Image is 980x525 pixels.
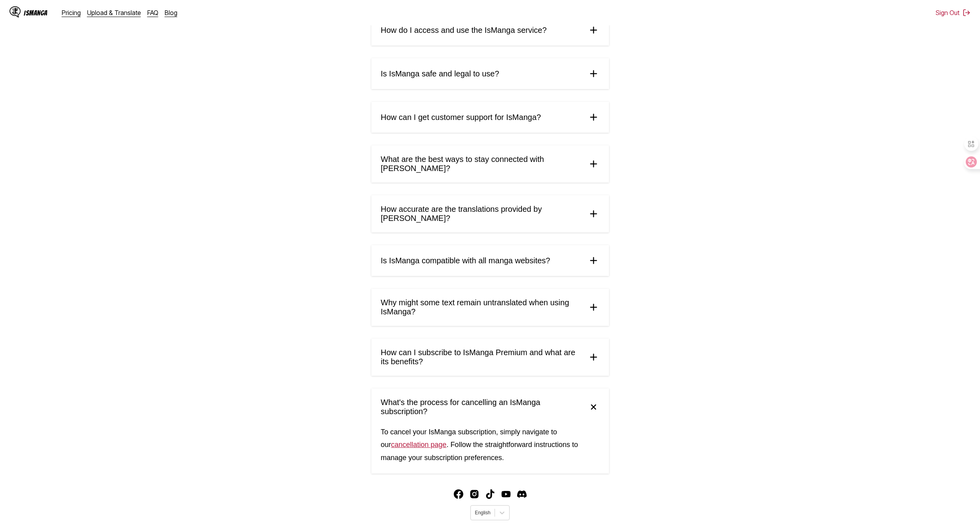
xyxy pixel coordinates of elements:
[588,24,599,36] img: plus
[371,245,609,276] summary: Is IsManga compatible with all manga websites?
[588,111,599,123] img: plus
[588,255,599,266] img: plus
[10,6,62,19] a: IsManga LogoIsManga
[475,510,476,515] input: Select language
[24,9,48,17] div: IsManga
[371,58,609,89] summary: Is IsManga safe and legal to use?
[381,256,550,265] span: Is IsManga compatible with all manga websites?
[381,113,541,122] span: How can I get customer support for IsManga?
[501,489,511,499] a: Youtube
[87,9,141,17] a: Upload & Translate
[371,102,609,133] summary: How can I get customer support for IsManga?
[381,69,499,78] span: Is IsManga safe and legal to use?
[371,145,609,183] summary: What are the best ways to stay connected with [PERSON_NAME]?
[371,339,609,376] summary: How can I subscribe to IsManga Premium and what are its benefits?
[147,9,158,17] a: FAQ
[381,205,581,223] span: How accurate are the translations provided by [PERSON_NAME]?
[588,208,599,220] img: plus
[381,155,581,173] span: What are the best ways to stay connected with [PERSON_NAME]?
[936,9,970,17] button: Sign Out
[588,301,599,313] img: plus
[470,489,479,499] a: Instagram
[585,399,601,415] img: plus
[371,15,609,46] summary: How do I access and use the IsManga service?
[62,9,81,17] a: Pricing
[517,489,527,499] a: Discord
[501,489,511,499] img: IsManga YouTube
[371,289,609,326] summary: Why might some text remain untranslated when using IsManga?
[381,348,581,366] span: How can I subscribe to IsManga Premium and what are its benefits?
[588,158,599,170] img: plus
[470,489,479,499] img: IsManga Instagram
[10,6,21,17] img: IsManga Logo
[381,26,547,35] span: How do I access and use the IsManga service?
[588,68,599,80] img: plus
[371,195,609,232] summary: How accurate are the translations provided by [PERSON_NAME]?
[165,9,177,17] a: Blog
[963,9,970,17] img: Sign out
[391,441,447,449] a: cancellation page
[381,298,581,316] span: Why might some text remain untranslated when using IsManga?
[371,388,609,426] summary: What's the process for cancelling an IsManga subscription?
[485,489,495,499] img: IsManga TikTok
[371,426,609,474] div: To cancel your IsManga subscription, simply navigate to our . Follow the straightforward instruct...
[454,489,463,499] a: Facebook
[454,489,463,499] img: IsManga Facebook
[485,489,495,499] a: TikTok
[517,489,527,499] img: IsManga Discord
[381,398,581,416] span: What's the process for cancelling an IsManga subscription?
[588,351,599,363] img: plus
